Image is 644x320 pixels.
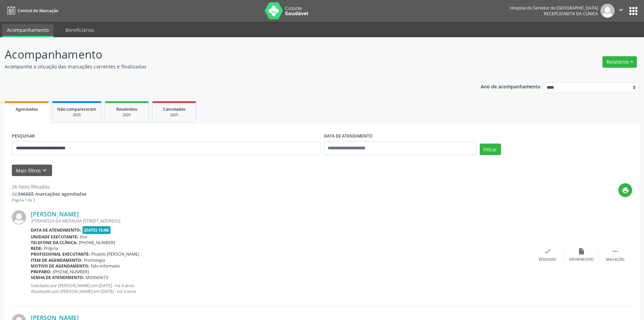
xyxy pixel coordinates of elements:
[31,240,77,246] b: Telefone da clínica:
[600,4,615,18] img: img
[539,257,556,262] div: Resolvido
[61,24,99,36] a: Beneficiários
[31,227,81,233] b: Data de atendimento:
[31,283,531,294] p: Solicitado por [PERSON_NAME] em [DATE] - há 4 anos Atualizado por [PERSON_NAME] em [DATE] - há 3 ...
[31,263,90,269] b: Motivo de agendamento:
[617,6,625,14] i: 
[5,63,449,70] p: Acompanhe a situação das marcações correntes e finalizadas
[612,248,619,255] i: 
[622,187,629,194] i: print
[53,269,89,275] span: [PHONE_NUMBER]
[41,167,48,174] i: keyboard_arrow_down
[606,257,624,262] div: Mais ações
[5,5,58,16] a: Central de Marcação
[79,240,115,246] span: [PHONE_NUMBER]
[544,11,598,17] span: Recepcionista da clínica
[602,56,637,68] button: Relatórios
[615,4,627,18] button: 
[480,144,501,155] button: Filtrar
[12,183,87,190] div: 26 itens filtrados
[569,257,594,262] div: Exportar (PDF)
[12,197,87,203] div: Página 1 de 2
[157,112,191,118] div: 2025
[544,248,551,255] i: check
[31,210,79,218] a: [PERSON_NAME]
[82,226,111,234] span: [DATE] 15:00
[31,251,90,257] b: Profissional executante:
[18,191,87,197] strong: 346665 marcações agendadas
[57,106,96,112] span: Não compareceram
[86,275,108,280] span: M00045673
[91,251,139,257] span: Phabllo [PERSON_NAME]
[578,248,585,255] i: insert_drive_file
[31,275,84,280] b: Senha de atendimento:
[31,269,51,275] b: Preparo:
[324,131,373,142] label: DATA DE ATENDIMENTO
[44,246,58,251] span: Própria
[627,5,639,17] button: apps
[5,46,449,63] p: Acompanhamento
[80,234,87,240] span: Hse
[481,82,541,90] p: Ano de acompanhamento
[16,106,38,112] span: Agendados
[31,257,82,263] b: Item de agendamento:
[12,190,87,197] div: de
[510,5,598,11] div: Hospital do Servidor do [GEOGRAPHIC_DATA]
[163,106,186,112] span: Cancelados
[618,183,632,197] button: print
[12,165,52,176] button: Mais filtroskeyboard_arrow_down
[31,234,78,240] b: Unidade executante:
[12,131,35,142] label: PESQUISAR
[12,210,26,225] img: img
[57,112,96,118] div: 2025
[91,263,120,269] span: Não informado
[31,218,531,224] div: 3ªTRAVESSA DA MEDALHA [STREET_ADDRESS]
[116,106,137,112] span: Resolvidos
[18,8,58,14] span: Central de Marcação
[84,257,105,263] span: Proctologia
[2,24,53,37] a: Acompanhamento
[31,246,43,251] b: Rede:
[110,112,144,118] div: 2025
